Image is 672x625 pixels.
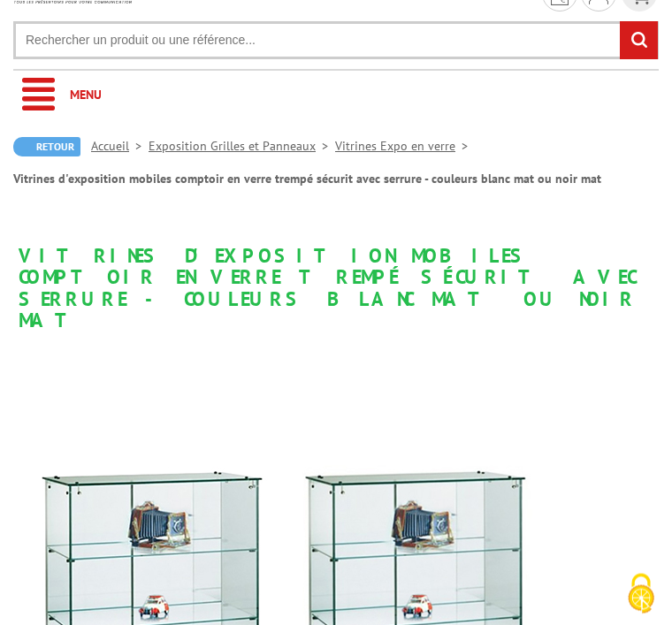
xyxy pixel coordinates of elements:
img: Cookies (fenêtre modale) [619,572,663,616]
input: Rechercher un produit ou une référence... [13,22,659,60]
a: Accueil [91,139,149,155]
button: Cookies (fenêtre modale) [610,565,672,625]
span: Menu [70,88,102,103]
a: Retour [13,138,80,157]
input: rechercher [620,22,658,60]
li: Vitrines d'exposition mobiles comptoir en verre trempé sécurit avec serrure - couleurs blanc mat ... [13,171,601,188]
a: Vitrines Expo en verre [335,139,475,155]
a: Exposition Grilles et Panneaux [149,139,335,155]
a: Menu [13,72,659,120]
